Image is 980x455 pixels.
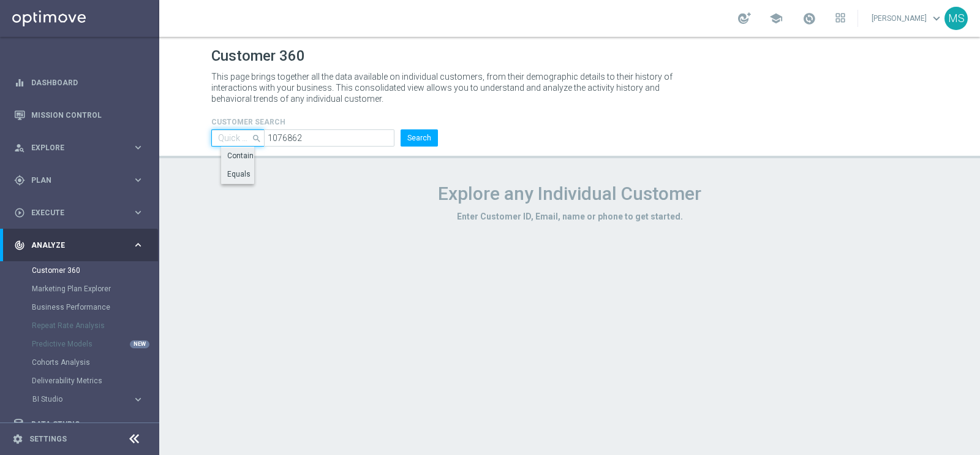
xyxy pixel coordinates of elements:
a: Cohorts Analysis [32,357,127,367]
div: Deliverability Metrics [32,372,158,390]
button: Data Studio keyboard_arrow_right [13,419,145,429]
a: Customer 360 [32,266,127,275]
i: settings [12,434,23,445]
input: Contains [211,129,264,147]
i: keyboard_arrow_right [132,419,144,430]
a: Marketing Plan Explorer [32,284,127,294]
div: Explore [14,142,132,153]
div: BI Studio [32,390,158,408]
div: Execute [14,207,132,218]
div: Mission Control [14,99,144,131]
div: Analyze [14,240,132,251]
div: Press SPACE to select this row. [221,166,274,184]
i: play_circle_outline [14,207,25,218]
div: Dashboard [14,66,144,99]
a: Mission Control [31,99,144,131]
button: BI Studio keyboard_arrow_right [32,394,145,404]
span: Plan [31,177,132,184]
a: Business Performance [32,302,127,312]
button: Search [401,129,438,147]
a: Settings [29,435,67,443]
div: Contains [227,150,258,161]
button: track_changes Analyze keyboard_arrow_right [13,240,145,250]
input: Enter CID, Email, name or phone [264,129,394,147]
h1: Explore any Individual Customer [211,183,928,205]
a: Deliverability Metrics [32,376,127,386]
div: Repeat Rate Analysis [32,316,158,335]
i: track_changes [14,240,25,251]
button: play_circle_outline Execute keyboard_arrow_right [13,208,145,218]
span: Explore [31,144,132,151]
i: person_search [14,142,25,153]
button: equalizer Dashboard [13,78,145,88]
i: equalizer [14,77,25,88]
span: Analyze [31,242,132,249]
div: Press SPACE to deselect this row. [221,147,274,166]
div: NEW [130,340,149,348]
span: keyboard_arrow_down [930,12,943,25]
div: Data Studio [14,419,132,430]
i: keyboard_arrow_right [132,174,144,186]
h3: Enter Customer ID, Email, name or phone to get started. [211,211,928,222]
button: gps_fixed Plan keyboard_arrow_right [13,175,145,185]
i: keyboard_arrow_right [132,394,144,405]
div: MS [944,7,968,30]
div: Plan [14,175,132,186]
div: Equals [227,169,251,180]
div: Predictive Models [32,335,158,353]
div: Cohorts Analysis [32,353,158,372]
i: keyboard_arrow_right [132,239,144,251]
i: search [252,131,263,144]
span: Data Studio [31,421,132,428]
i: keyboard_arrow_right [132,142,144,153]
span: Execute [31,209,132,216]
div: Marketing Plan Explorer [32,280,158,298]
div: Business Performance [32,298,158,316]
span: BI Studio [32,396,120,403]
div: Customer 360 [32,261,158,280]
a: Dashboard [31,66,144,99]
h4: CUSTOMER SEARCH [211,118,438,126]
a: [PERSON_NAME]keyboard_arrow_down [870,9,944,28]
i: keyboard_arrow_right [132,207,144,218]
span: school [769,12,783,25]
button: Mission Control [13,110,145,120]
i: gps_fixed [14,175,25,186]
div: BI Studio [32,396,132,403]
p: This page brings together all the data available on individual customers, from their demographic ... [211,71,683,104]
button: person_search Explore keyboard_arrow_right [13,143,145,153]
h1: Customer 360 [211,47,928,65]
